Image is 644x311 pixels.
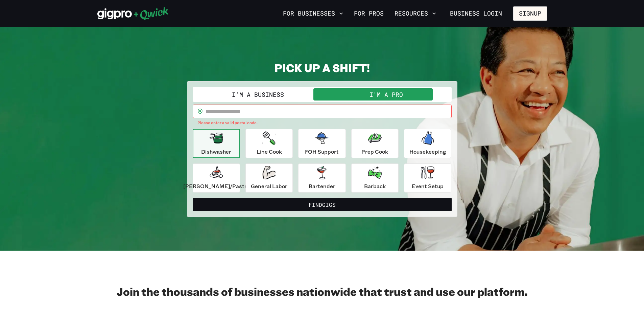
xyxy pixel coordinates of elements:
button: Dishwasher [193,129,240,158]
p: General Labor [251,182,287,190]
button: Bartender [298,163,345,193]
button: Housekeeping [404,129,451,158]
button: I'm a Business [194,88,322,101]
button: I'm a Pro [322,88,450,101]
a: Business Login [444,6,508,21]
p: Dishwasher [201,148,231,156]
button: Resources [392,8,439,19]
button: FOH Support [298,129,345,158]
button: Event Setup [404,163,451,193]
p: Prep Cook [361,148,388,156]
a: For Pros [351,8,386,19]
button: General Labor [245,163,293,193]
button: Barback [351,163,399,193]
button: Signup [513,6,547,21]
p: Barback [364,182,386,190]
button: Line Cook [245,129,293,158]
h2: PICK UP A SHIFT! [187,61,457,74]
p: [PERSON_NAME]/Pastry [183,182,249,190]
button: FindGigs [193,198,452,212]
p: FOH Support [305,148,339,156]
button: [PERSON_NAME]/Pastry [193,163,240,193]
p: Line Cook [257,148,282,156]
p: Bartender [309,182,335,190]
p: Please enter a valid postal code. [197,119,447,126]
p: Event Setup [412,182,444,190]
button: Prep Cook [351,129,399,158]
h2: Join the thousands of businesses nationwide that trust and use our platform. [97,285,547,298]
button: For Businesses [280,8,346,19]
p: Housekeeping [409,148,446,156]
